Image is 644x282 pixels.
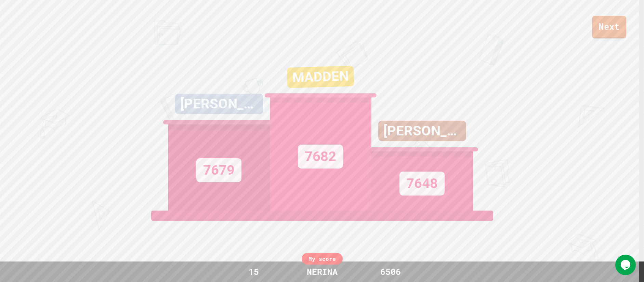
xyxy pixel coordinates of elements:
[302,253,343,265] div: My score
[228,265,279,278] div: 15
[615,255,637,275] iframe: To enrich screen reader interactions, please activate Accessibility in Grammarly extension settings
[196,158,241,182] div: 7679
[300,265,344,278] div: NERINA
[175,94,263,114] div: [PERSON_NAME]
[378,121,466,141] div: [PERSON_NAME]
[365,265,416,278] div: 6506
[592,16,626,38] a: Next
[298,145,343,169] div: 7682
[399,172,445,196] div: 7648
[287,66,354,88] div: MADDEN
